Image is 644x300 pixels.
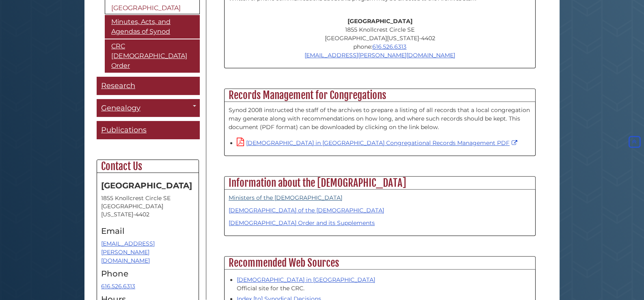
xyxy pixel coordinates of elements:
[237,284,531,293] div: Official site for the CRC.
[348,17,413,25] strong: [GEOGRAPHIC_DATA]
[225,257,535,270] h2: Recommended Web Sources
[237,139,519,147] a: [DEMOGRAPHIC_DATA] in [GEOGRAPHIC_DATA] Congregational Records Management PDF
[105,15,200,39] a: Minutes, Acts, and Agendas of Synod
[237,276,375,283] a: [DEMOGRAPHIC_DATA] in [GEOGRAPHIC_DATA]
[101,181,192,191] strong: [GEOGRAPHIC_DATA]
[229,194,342,201] a: Ministers of the [DEMOGRAPHIC_DATA]
[225,177,535,190] h2: Information about the [DEMOGRAPHIC_DATA]
[101,82,135,91] span: Research
[101,194,194,219] address: 1855 Knollcrest Circle SE [GEOGRAPHIC_DATA][US_STATE]-4402
[101,240,155,265] a: [EMAIL_ADDRESS][PERSON_NAME][DOMAIN_NAME]
[101,126,147,135] span: Publications
[372,43,406,50] a: 616.526.6313
[225,89,535,102] h2: Records Management for Congregations
[229,17,531,60] p: 1855 Knollcrest Circle SE [GEOGRAPHIC_DATA][US_STATE]-4402 phone:
[97,121,200,140] a: Publications
[627,138,642,146] a: Back to Top
[229,207,384,214] a: [DEMOGRAPHIC_DATA] of the [DEMOGRAPHIC_DATA]
[101,227,194,236] h4: Email
[229,219,375,227] a: [DEMOGRAPHIC_DATA] Order and its Supplements
[101,104,140,113] span: Genealogy
[305,52,455,59] a: [EMAIL_ADDRESS][PERSON_NAME][DOMAIN_NAME]
[97,160,199,173] h2: Contact Us
[97,77,200,95] a: Research
[101,270,194,278] h4: Phone
[229,106,531,132] p: Synod 2008 instructed the staff of the archives to prepare a listing of all records that a local ...
[97,99,200,118] a: Genealogy
[105,40,200,73] a: CRC [DEMOGRAPHIC_DATA] Order
[101,283,135,290] a: 616.526.6313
